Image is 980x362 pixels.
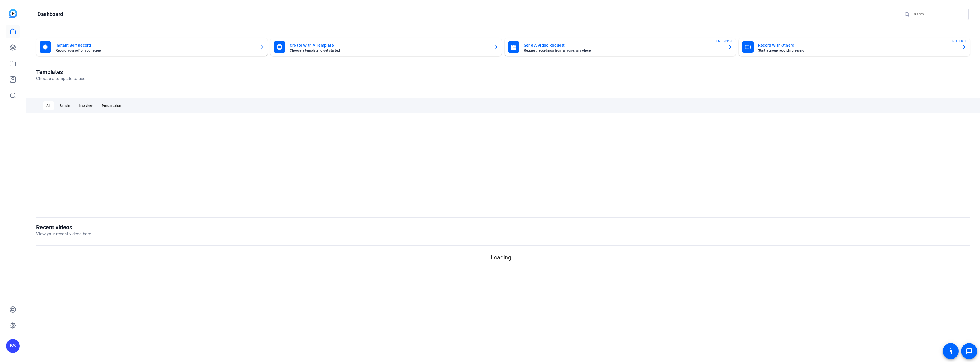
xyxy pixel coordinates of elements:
button: Send A Video RequestRequest recordings from anyone, anywhereENTERPRISE [505,38,736,56]
span: ENTERPRISE [951,39,967,43]
img: blue-gradient.svg [9,9,17,18]
div: Interview [75,101,96,110]
mat-card-subtitle: Record yourself or your screen [56,49,255,52]
div: BS [6,339,20,353]
h1: Templates [36,69,85,75]
span: ENTERPRISE [716,39,733,43]
mat-icon: message [966,348,973,355]
p: Loading... [36,253,970,262]
button: Instant Self RecordRecord yourself or your screen [36,38,268,56]
mat-card-title: Record With Others [758,42,957,49]
mat-card-subtitle: Choose a template to get started [290,49,489,52]
button: Create With A TemplateChoose a template to get started [270,38,502,56]
div: All [43,101,54,110]
input: Search [913,11,964,18]
h1: Dashboard [38,11,63,18]
mat-card-title: Instant Self Record [56,42,255,49]
button: Record With OthersStart a group recording sessionENTERPRISE [739,38,970,56]
mat-icon: accessibility [947,348,954,355]
mat-card-title: Create With A Template [290,42,489,49]
p: Choose a template to use [36,75,85,82]
div: Simple [56,101,73,110]
mat-card-subtitle: Start a group recording session [758,49,957,52]
mat-card-subtitle: Request recordings from anyone, anywhere [524,49,723,52]
mat-card-title: Send A Video Request [524,42,723,49]
div: Presentation [98,101,124,110]
p: View your recent videos here [36,231,91,237]
h1: Recent videos [36,224,91,231]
